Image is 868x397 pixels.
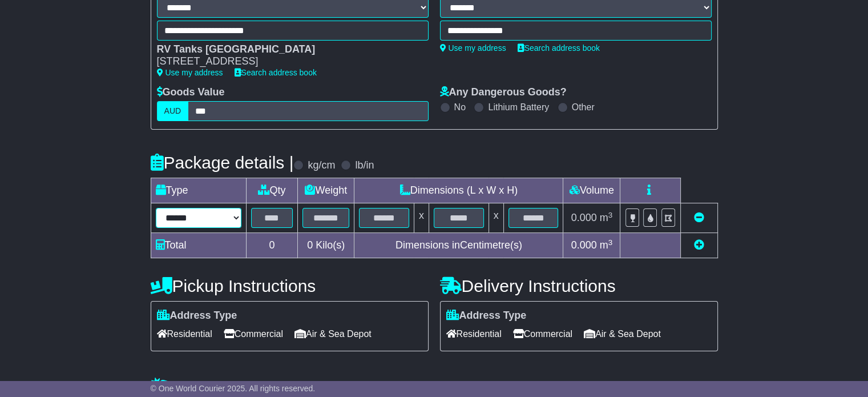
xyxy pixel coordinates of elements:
[157,68,223,77] a: Use my address
[446,310,527,322] label: Address Type
[157,86,225,99] label: Goods Value
[440,276,718,295] h4: Delivery Instructions
[246,178,298,203] td: Qty
[571,212,597,223] span: 0.000
[354,233,563,258] td: Dimensions in Centimetre(s)
[308,159,335,172] label: kg/cm
[224,325,283,343] span: Commercial
[151,153,294,172] h4: Package details |
[513,325,572,343] span: Commercial
[572,102,595,113] label: Other
[600,212,613,223] span: m
[151,178,246,203] td: Type
[151,384,316,393] span: © One World Courier 2025. All rights reserved.
[298,178,354,203] td: Weight
[440,86,567,99] label: Any Dangerous Goods?
[414,203,429,233] td: x
[446,325,502,343] span: Residential
[157,310,237,322] label: Address Type
[694,212,704,223] a: Remove this item
[354,178,563,203] td: Dimensions (L x W x H)
[608,238,613,247] sup: 3
[307,239,313,251] span: 0
[157,43,417,56] div: RV Tanks [GEOGRAPHIC_DATA]
[694,239,704,251] a: Add new item
[151,233,246,258] td: Total
[157,55,417,68] div: [STREET_ADDRESS]
[571,239,597,251] span: 0.000
[157,325,212,343] span: Residential
[440,43,506,53] a: Use my address
[518,43,600,53] a: Search address book
[294,325,372,343] span: Air & Sea Depot
[298,233,354,258] td: Kilo(s)
[454,102,466,113] label: No
[488,203,503,233] td: x
[235,68,317,77] a: Search address book
[157,101,189,121] label: AUD
[246,233,298,258] td: 0
[608,211,613,219] sup: 3
[151,377,718,396] h4: Warranty & Insurance
[355,159,374,172] label: lb/in
[488,102,549,113] label: Lithium Battery
[584,325,661,343] span: Air & Sea Depot
[151,276,429,295] h4: Pickup Instructions
[600,239,613,251] span: m
[563,178,620,203] td: Volume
